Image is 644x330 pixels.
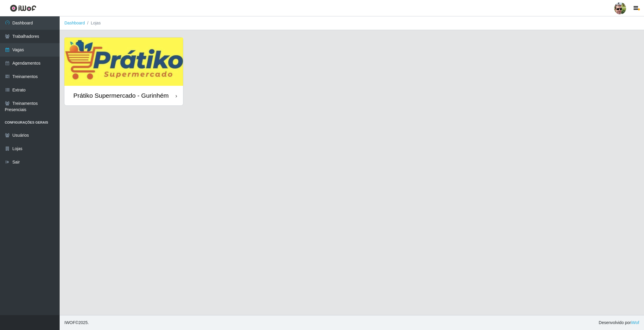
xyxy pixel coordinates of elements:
[64,320,75,325] span: IWOF
[85,20,101,26] li: Lojas
[64,38,183,105] a: Prátiko Supermercado - Gurinhém
[64,21,85,25] a: Dashboard
[60,16,644,30] nav: breadcrumb
[64,38,183,86] img: cardImg
[73,92,169,99] div: Prátiko Supermercado - Gurinhém
[10,4,36,12] img: CoreUI Logo
[64,320,89,326] span: © 2025 .
[631,320,639,325] a: iWof
[599,320,639,326] span: Desenvolvido por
